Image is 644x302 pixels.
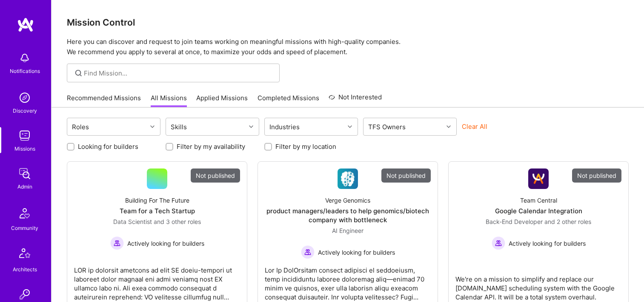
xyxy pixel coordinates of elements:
i: icon Chevron [447,125,451,129]
img: Actively looking for builders [301,245,315,259]
div: product managers/leaders to help genomics/biotech company with bottleneck [265,206,431,224]
img: discovery [16,89,33,106]
a: Not Interested [329,92,382,107]
h3: Mission Control [67,17,629,28]
div: TFS Owners [366,121,408,133]
div: Skills [169,121,189,133]
img: Company Logo [528,168,549,189]
a: Applied Missions [196,93,248,107]
p: Here you can discover and request to join teams working on meaningful missions with high-quality ... [67,37,629,57]
span: Actively looking for builders [318,248,395,257]
img: bell [16,49,33,67]
div: We're on a mission to simplify and replace our [DOMAIN_NAME] scheduling system with the Google Ca... [455,268,621,302]
div: Google Calendar Integration [495,206,582,215]
button: Clear All [462,122,487,131]
div: Team for a Tech Startup [120,206,195,215]
span: Actively looking for builders [127,239,204,248]
span: and 3 other roles [154,218,201,225]
img: Company Logo [338,168,358,189]
img: Actively looking for builders [492,236,505,250]
div: Lor Ip DolOrsitam consect adipisci el seddoeiusm, temp incididuntu laboree doloremag aliq—enimad ... [265,259,431,302]
img: logo [17,17,34,32]
span: Back-End Developer [486,218,543,225]
span: Data Scientist [113,218,152,225]
div: Industries [267,121,302,133]
div: Roles [70,121,91,133]
img: Community [14,203,35,224]
div: Building For The Future [125,196,189,205]
div: Architects [13,265,37,274]
span: AI Engineer [332,227,364,234]
div: Not published [191,168,240,183]
div: Team Central [520,196,557,205]
img: admin teamwork [16,165,33,182]
span: and 2 other roles [544,218,591,225]
a: Recommended Missions [67,93,141,107]
img: Actively looking for builders [110,236,124,250]
i: icon SearchGrey [74,68,83,78]
div: LOR ip dolorsit ametcons ad elit SE doeiu-tempori ut laboreet dolor magnaal eni admi veniamq nost... [74,259,240,302]
i: icon Chevron [348,125,352,129]
label: Filter by my availability [177,142,245,151]
div: Not published [381,168,431,183]
div: Discovery [13,106,37,115]
img: teamwork [16,127,33,144]
span: Actively looking for builders [509,239,586,248]
label: Looking for builders [78,142,138,151]
a: Completed Missions [258,93,319,107]
div: Not published [572,168,621,183]
i: icon Chevron [249,125,253,129]
div: Community [11,224,38,232]
div: Verge Genomics [325,196,370,205]
input: Find Mission... [84,69,273,78]
i: icon Chevron [150,125,155,129]
label: Filter by my location [275,142,336,151]
img: Architects [14,244,35,265]
div: Admin [17,182,32,191]
div: Missions [14,144,35,153]
a: All Missions [151,93,187,107]
div: Notifications [10,67,40,75]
